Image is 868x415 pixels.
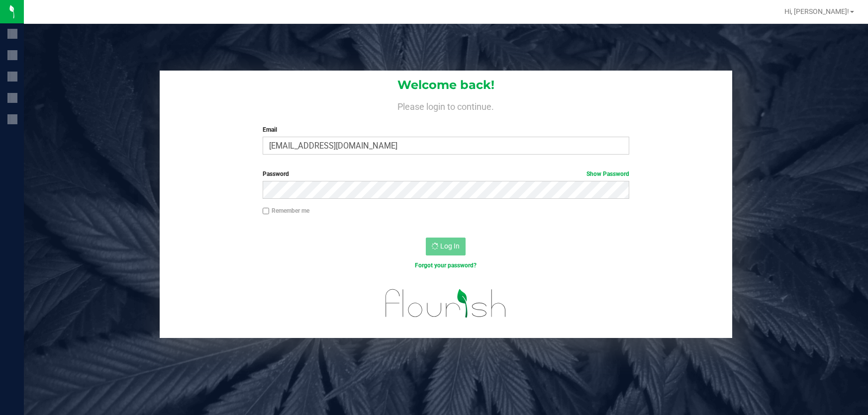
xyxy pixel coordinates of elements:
input: Remember me [263,208,270,215]
a: Forgot your password? [415,262,477,269]
span: Log In [440,242,460,250]
label: Email [263,125,630,134]
h4: Please login to continue. [160,99,732,111]
span: Hi, [PERSON_NAME]! [784,7,849,15]
a: Show Password [586,170,629,177]
span: Password [263,170,289,177]
button: Log In [426,238,466,255]
label: Remember me [263,206,309,215]
img: flourish_logo.svg [375,280,518,327]
h1: Welcome back! [160,79,732,91]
